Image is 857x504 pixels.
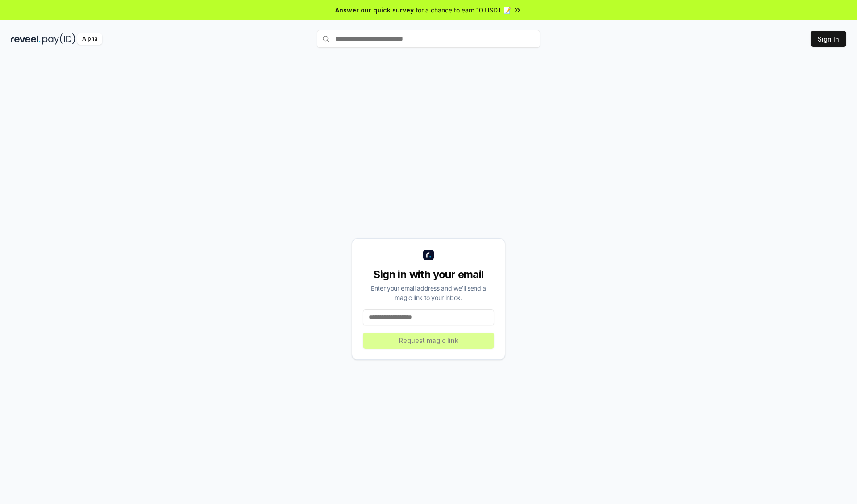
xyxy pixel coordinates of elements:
span: for a chance to earn 10 USDT 📝 [416,5,511,15]
div: Enter your email address and we’ll send a magic link to your inbox. [363,283,494,302]
button: Sign In [811,31,846,47]
span: Answer our quick survey [335,5,414,15]
img: reveel_dark [11,33,41,45]
img: logo_small [423,250,434,260]
div: Sign in with your email [363,267,494,282]
div: Alpha [77,33,102,45]
img: pay_id [42,33,75,45]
